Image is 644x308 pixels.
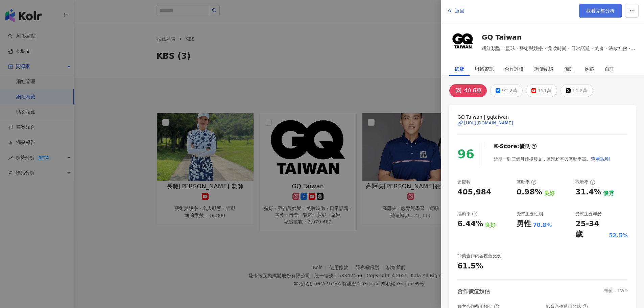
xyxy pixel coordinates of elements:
[490,84,523,97] button: 92.2萬
[455,62,464,76] div: 總覽
[575,187,601,197] div: 31.4%
[586,8,615,14] span: 觀看完整分析
[591,152,610,166] button: 查看說明
[457,113,628,121] span: GQ Taiwan | gqtaiwan
[604,288,628,295] div: 幣值：TWD
[449,84,487,97] button: 40.6萬
[449,27,476,57] a: KOL Avatar
[579,4,622,18] a: 觀看完整分析
[585,62,594,76] div: 足跡
[494,143,537,150] div: K-Score :
[517,219,531,229] div: 男性
[464,86,482,95] div: 40.6萬
[485,221,496,229] div: 良好
[591,156,610,162] span: 查看說明
[457,120,628,126] a: [URL][DOMAIN_NAME]
[449,27,476,54] img: KOL Avatar
[457,253,501,259] div: 商業合作內容覆蓋比例
[447,4,465,18] button: 返回
[457,288,490,295] div: 合作價值預估
[464,120,513,126] div: [URL][DOMAIN_NAME]
[517,187,542,197] div: 0.98%
[475,62,494,76] div: 聯絡資訊
[457,145,474,164] div: 96
[502,86,517,95] div: 92.2萬
[457,219,483,229] div: 6.44%
[544,190,555,197] div: 良好
[575,179,595,185] div: 觀看率
[517,211,543,217] div: 受眾主要性別
[457,211,477,217] div: 漲粉率
[605,62,614,76] div: 自訂
[482,32,636,42] a: GQ Taiwan
[457,187,491,197] div: 405,984
[482,45,636,52] span: 網紅類型：籃球 · 藝術與娛樂 · 美妝時尚 · 日常話題 · 美食 · 法政社會 · 音樂 · 穿搭 · 運動 · 旅遊
[575,211,602,217] div: 受眾主要年齡
[457,261,483,271] div: 61.5%
[455,8,464,14] span: 返回
[457,179,471,185] div: 追蹤數
[575,219,607,240] div: 25-34 歲
[494,152,610,166] div: 近期一到三個月積極發文，且漲粉率與互動率高。
[505,62,524,76] div: 合作評價
[526,84,557,97] button: 151萬
[517,179,536,185] div: 互動率
[609,232,628,239] div: 52.5%
[533,221,552,229] div: 70.8%
[560,84,593,97] button: 14.2萬
[603,190,614,197] div: 優秀
[519,143,530,150] div: 優良
[564,62,574,76] div: 備註
[572,86,588,95] div: 14.2萬
[538,86,552,95] div: 151萬
[534,62,553,76] div: 詢價紀錄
